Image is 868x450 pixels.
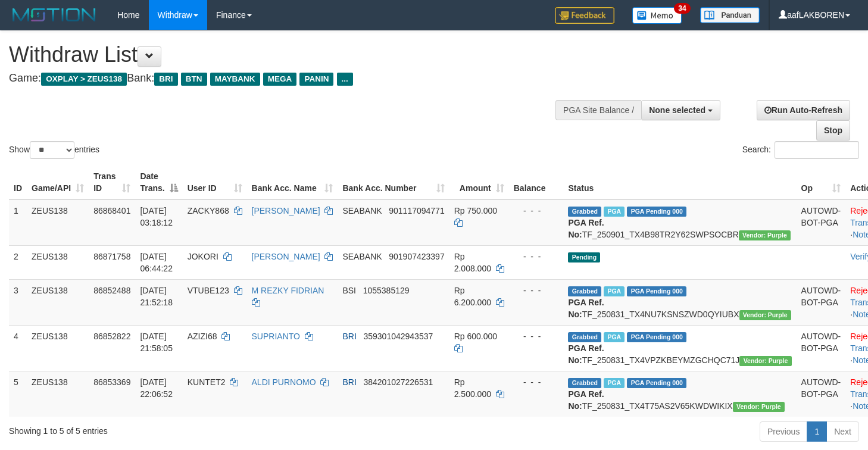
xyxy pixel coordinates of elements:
[568,332,601,342] span: Grabbed
[93,286,130,295] span: 86852488
[263,73,297,86] span: MEGA
[568,218,604,239] b: PGA Ref. No:
[188,206,229,215] span: ZACKY868
[627,207,686,217] span: PGA Pending
[389,206,444,215] span: Copy 901117094771 to clipboard
[797,165,846,199] th: Op: activate to sort column ascending
[563,325,796,371] td: TF_250831_TX4VPZKBEYMZGCHQC71J
[454,286,491,307] span: Rp 6.200.000
[210,73,260,86] span: MAYBANK
[252,332,300,341] a: SUPRIANTO
[342,377,356,387] span: BRI
[342,332,356,341] span: BRI
[9,245,27,279] td: 2
[9,165,27,199] th: ID
[188,286,229,295] span: VTUBE123
[363,377,433,387] span: Copy 384201027226531 to clipboard
[140,252,173,273] span: [DATE] 06:44:22
[9,420,353,437] div: Showing 1 to 5 of 5 entries
[9,73,567,85] h4: Game: Bank:
[509,165,564,199] th: Balance
[9,43,567,67] h1: Withdraw List
[674,3,690,14] span: 34
[742,141,859,159] label: Search:
[797,325,846,371] td: AUTOWD-BOT-PGA
[454,252,491,273] span: Rp 2.008.000
[514,330,559,342] div: - - -
[568,378,601,388] span: Grabbed
[183,165,247,199] th: User ID: activate to sort column ascending
[604,286,625,296] span: Marked by aafsolysreylen
[27,245,89,279] td: ZEUS138
[568,298,604,319] b: PGA Ref. No:
[252,377,316,387] a: ALDI PURNOMO
[93,332,130,341] span: 86852822
[604,332,625,342] span: Marked by aaftrukkakada
[41,73,127,86] span: OXPLAY > ZEUS138
[27,325,89,371] td: ZEUS138
[27,165,89,199] th: Game/API: activate to sort column ascending
[89,165,135,199] th: Trans ID: activate to sort column ascending
[568,389,604,411] b: PGA Ref. No:
[627,286,686,296] span: PGA Pending
[135,165,182,199] th: Date Trans.: activate to sort column descending
[757,100,850,120] a: Run Auto-Refresh
[140,377,173,399] span: [DATE] 22:06:52
[649,105,705,115] span: None selected
[154,73,177,86] span: BRI
[252,286,324,295] a: M REZKY FIDRIAN
[733,402,785,412] span: Vendor URL: https://trx4.1velocity.biz
[454,206,497,215] span: Rp 750.000
[299,73,333,86] span: PANIN
[807,421,827,442] a: 1
[627,332,686,342] span: PGA Pending
[454,377,491,399] span: Rp 2.500.000
[140,286,173,307] span: [DATE] 21:52:18
[342,252,382,261] span: SEABANK
[563,279,796,325] td: TF_250831_TX4NU7KSNSZWD0QYIUBX
[27,199,89,246] td: ZEUS138
[604,207,625,217] span: Marked by aaftrukkakada
[449,165,509,199] th: Amount: activate to sort column ascending
[739,310,791,320] span: Vendor URL: https://trx4.1velocity.biz
[797,199,846,246] td: AUTOWD-BOT-PGA
[93,377,130,387] span: 86853369
[563,199,796,246] td: TF_250901_TX4B98TR2Y62SWPSOCBR
[389,252,444,261] span: Copy 901907423397 to clipboard
[632,7,682,24] img: Button%20Memo.svg
[27,279,89,325] td: ZEUS138
[568,343,604,365] b: PGA Ref. No:
[739,230,791,240] span: Vendor URL: https://trx4.1velocity.biz
[338,165,449,199] th: Bank Acc. Number: activate to sort column ascending
[140,332,173,353] span: [DATE] 21:58:05
[563,165,796,199] th: Status
[188,377,226,387] span: KUNTET2
[188,252,218,261] span: JOKORI
[454,332,497,341] span: Rp 600.000
[27,371,89,417] td: ZEUS138
[816,120,850,140] a: Stop
[9,199,27,246] td: 1
[568,252,600,262] span: Pending
[627,378,686,388] span: PGA Pending
[514,376,559,388] div: - - -
[700,7,760,23] img: panduan.png
[247,165,338,199] th: Bank Acc. Name: activate to sort column ascending
[342,286,356,295] span: BSI
[775,141,859,159] input: Search:
[363,332,433,341] span: Copy 359301042943537 to clipboard
[93,206,130,215] span: 86868401
[93,252,130,261] span: 86871758
[604,378,625,388] span: Marked by aaftrukkakada
[797,279,846,325] td: AUTOWD-BOT-PGA
[342,206,382,215] span: SEABANK
[9,6,99,24] img: MOTION_logo.png
[826,421,859,442] a: Next
[563,371,796,417] td: TF_250831_TX4T75AS2V65KWDWIKIX
[337,73,353,86] span: ...
[641,100,720,120] button: None selected
[514,285,559,296] div: - - -
[252,252,320,261] a: [PERSON_NAME]
[252,206,320,215] a: [PERSON_NAME]
[568,207,601,217] span: Grabbed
